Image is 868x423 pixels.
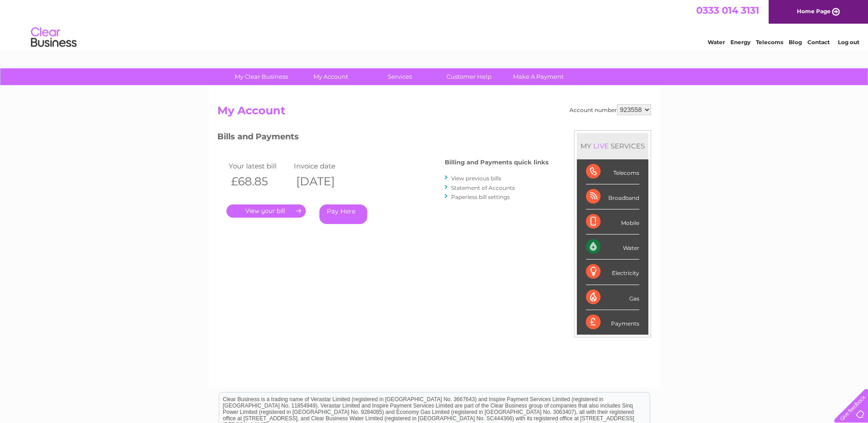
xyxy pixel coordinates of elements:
[586,234,639,260] div: Water
[708,39,725,46] a: Water
[586,159,639,184] div: Telecoms
[226,172,292,191] th: £68.85
[591,142,611,150] div: LIVE
[696,5,759,16] a: 0333 014 3131
[586,260,639,285] div: Electricity
[807,39,830,46] a: Contact
[730,39,750,46] a: Energy
[789,39,802,46] a: Blog
[224,68,299,85] a: My Clear Business
[217,104,651,122] h2: My Account
[31,24,77,51] img: logo.png
[219,5,650,44] div: Clear Business is a trading name of Verastar Limited (registered in [GEOGRAPHIC_DATA] No. 3667643...
[445,159,549,166] h4: Billing and Payments quick links
[586,184,639,209] div: Broadband
[577,133,648,159] div: MY SERVICES
[570,104,651,115] div: Account number
[431,68,507,85] a: Customer Help
[756,39,783,46] a: Telecoms
[362,68,437,85] a: Services
[292,172,357,191] th: [DATE]
[226,204,306,218] a: .
[838,39,859,46] a: Log out
[501,68,576,85] a: Make A Payment
[586,209,639,234] div: Mobile
[586,285,639,310] div: Gas
[319,204,367,224] a: Pay Here
[217,130,549,146] h3: Bills and Payments
[451,194,510,200] a: Paperless bill settings
[226,160,292,172] td: Your latest bill
[293,68,368,85] a: My Account
[586,310,639,335] div: Payments
[451,184,515,191] a: Statement of Accounts
[292,160,357,172] td: Invoice date
[451,175,501,182] a: View previous bills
